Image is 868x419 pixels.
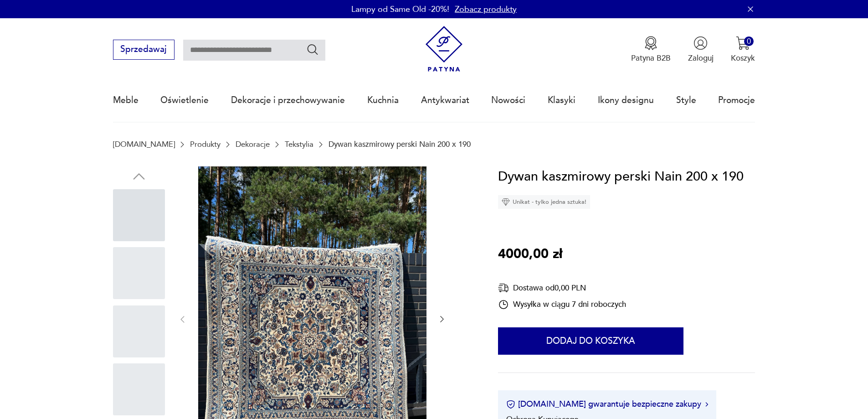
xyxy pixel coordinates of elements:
[731,53,755,63] p: Koszyk
[744,36,754,46] div: 0
[688,36,714,63] button: Zaloguj
[421,26,467,72] img: Patyna - sklep z meblami i dekoracjami vintage
[160,79,209,121] a: Oświetlenie
[731,36,755,63] button: 0Koszyk
[548,79,575,121] a: Klasyki
[113,140,175,149] a: [DOMAIN_NAME]
[498,299,626,310] div: Wysyłka w ciągu 7 dni roboczych
[506,398,708,410] button: [DOMAIN_NAME] gwarantuje bezpieczne zakupy
[455,4,517,15] a: Zobacz produkty
[329,140,471,149] p: Dywan kaszmirowy perski Nain 200 x 190
[367,79,399,121] a: Kuchnia
[498,282,626,294] div: Dostawa od 0,00 PLN
[113,40,175,60] button: Sprzedawaj
[676,79,696,121] a: Style
[491,79,525,121] a: Nowości
[506,400,515,409] img: Ikona certyfikatu
[644,36,658,50] img: Ikona medalu
[631,36,671,63] button: Patyna B2B
[498,327,683,355] button: Dodaj do koszyka
[421,79,469,121] a: Antykwariat
[598,79,654,121] a: Ikony designu
[693,36,708,50] img: Ikonka użytkownika
[351,4,449,15] p: Lampy od Same Old -20%!
[231,79,345,121] a: Dekoracje i przechowywanie
[498,244,562,265] p: 4000,00 zł
[190,140,221,149] a: Produkty
[705,402,708,407] img: Ikona strzałki w prawo
[498,282,509,294] img: Ikona dostawy
[236,140,270,149] a: Dekoracje
[498,166,744,187] h1: Dywan kaszmirowy perski Nain 200 x 190
[688,53,714,63] p: Zaloguj
[718,79,755,121] a: Promocje
[113,79,139,121] a: Meble
[498,195,590,209] div: Unikat - tylko jedna sztuka!
[113,47,175,54] a: Sprzedawaj
[306,43,319,56] button: Szukaj
[285,140,313,149] a: Tekstylia
[631,53,671,63] p: Patyna B2B
[736,36,750,50] img: Ikona koszyka
[631,36,671,63] a: Ikona medaluPatyna B2B
[502,198,510,206] img: Ikona diamentu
